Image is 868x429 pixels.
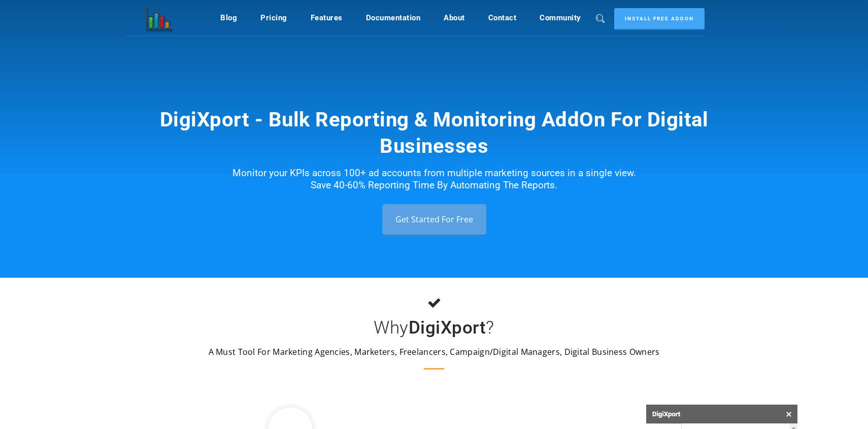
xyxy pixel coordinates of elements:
a: Contact [488,8,517,27]
a: Community [540,8,581,27]
a: Pricing [260,8,287,27]
a: Blog [220,8,237,27]
a: Features [311,8,343,27]
b: DigiXport [409,317,486,338]
a: Documentation [366,8,421,27]
h1: DigiXport - Bulk Reporting & Monitoring AddOn For Digital Businesses [145,107,723,159]
a: Get Started For Free [382,204,486,235]
a: About [444,8,465,27]
a: Install Free Addon [614,8,705,30]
